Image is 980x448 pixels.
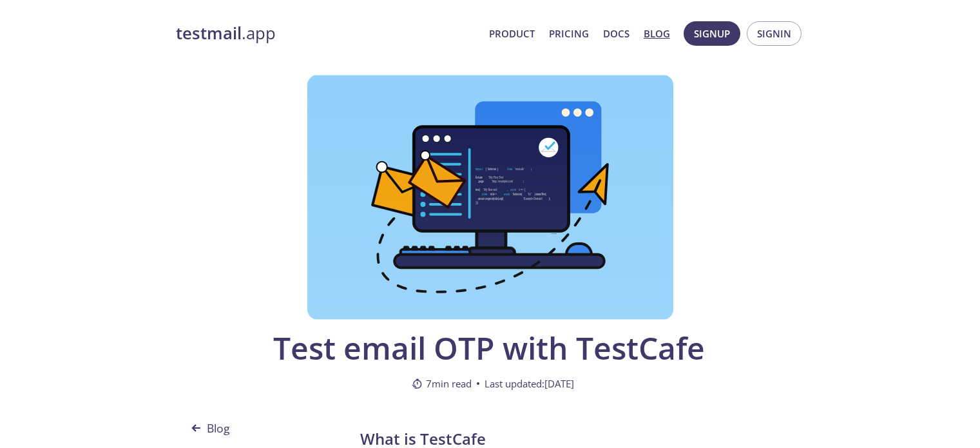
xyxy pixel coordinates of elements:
button: Signup [684,21,740,46]
a: Blog [644,25,670,42]
a: Blog [186,398,320,445]
span: 7 min read [412,376,472,391]
a: testmail.app [176,23,479,44]
strong: testmail [176,22,242,44]
span: Test email OTP with TestCafe [269,330,709,365]
span: Signup [694,25,730,42]
span: Signin [757,25,791,42]
a: Pricing [549,25,589,42]
span: Last updated: [DATE] [485,376,574,391]
button: Signin [747,21,802,46]
span: Blog [186,416,238,440]
a: Product [489,25,535,42]
a: Docs [603,25,629,42]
